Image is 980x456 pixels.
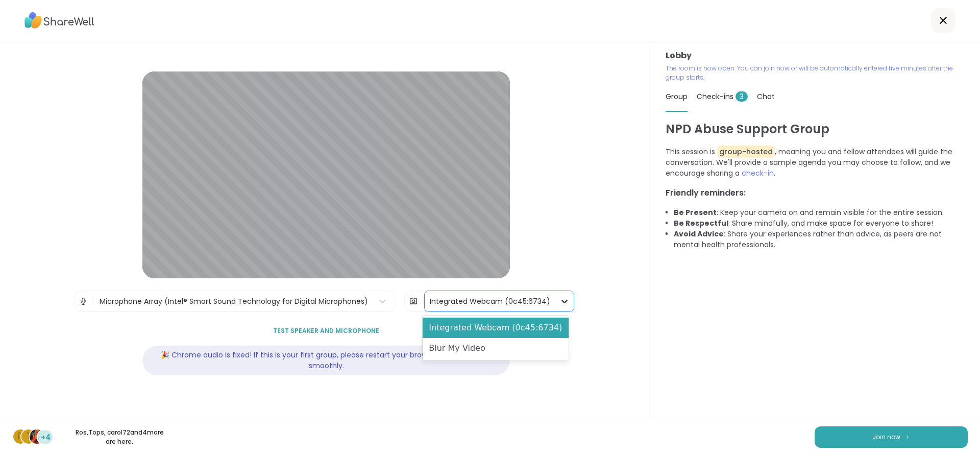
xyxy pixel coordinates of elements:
[757,91,775,102] span: Chat
[666,120,968,138] h1: NPD Abuse Support Group
[872,433,900,442] span: Join now
[742,168,774,178] span: check-in
[430,296,550,307] div: Integrated Webcam (0c45:6734)
[815,426,968,448] button: Join now
[736,91,748,102] span: 3
[100,296,368,307] div: Microphone Array (Intel® Smart Sound Technology for Digital Microphones)
[666,91,688,102] span: Group
[41,432,51,443] span: +4
[666,187,968,199] h3: Friendly reminders:
[269,320,383,342] button: Test speaker and microphone
[423,318,568,338] div: Integrated Webcam (0c45:6734)
[423,338,568,358] div: Blur My Video
[697,91,748,102] span: Check-ins
[674,229,724,239] b: Avoid Advice
[18,430,23,443] span: R
[409,291,418,311] img: Camera
[666,50,968,62] h3: Lobby
[273,326,379,335] span: Test speaker and microphone
[674,207,968,218] li: : Keep your camera on and remain visible for the entire session.
[904,434,911,440] img: ShareWell Logomark
[674,207,717,218] b: Be Present
[62,428,177,446] p: Ros , Tops , carol72 and 4 more are here.
[30,429,44,444] img: carol72
[79,291,88,311] img: Microphone
[674,229,968,250] li: : Share your experiences rather than advice, as peers are not mental health professionals.
[666,64,968,82] p: The room is now open. You can join now or will be automatically entered five minutes after the gr...
[92,291,94,311] span: |
[26,430,31,443] span: T
[142,346,510,375] div: 🎉 Chrome audio is fixed! If this is your first group, please restart your browser so audio works ...
[674,218,968,229] li: : Share mindfully, and make space for everyone to share!
[24,9,94,32] img: ShareWell Logo
[422,291,425,311] span: |
[674,218,728,228] b: Be Respectful
[717,146,775,158] span: group-hosted
[666,147,968,179] p: This session is , meaning you and fellow attendees will guide the conversation. We'll provide a s...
